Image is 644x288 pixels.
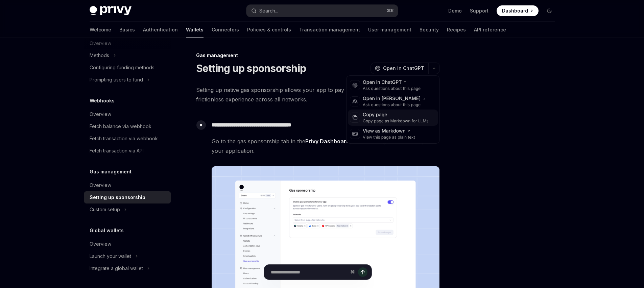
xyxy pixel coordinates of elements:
[420,22,439,38] a: Security
[246,5,398,17] button: Open search
[84,250,171,262] button: Toggle Launch your wallet section
[196,52,440,59] div: Gas management
[90,6,132,16] img: dark logo
[90,206,120,214] div: Custom setup
[212,22,239,38] a: Connectors
[448,7,462,14] a: Demo
[368,22,411,38] a: User management
[90,22,111,38] a: Welcome
[305,138,350,145] a: Privy Dashboard
[90,51,109,59] div: Methods
[363,79,421,86] div: Open in ChatGPT
[84,191,171,203] a: Setting up sponsorship
[363,112,429,118] div: Copy page
[363,102,426,107] div: Ask questions about this page
[90,135,158,143] div: Fetch transaction via webhook
[90,193,145,201] div: Setting up sponsorship
[371,63,428,74] button: Open in ChatGPT
[90,122,151,130] div: Fetch balance via webhook
[186,22,204,38] a: Wallets
[358,267,367,277] button: Send message
[84,145,171,157] a: Fetch transaction via API
[84,179,171,191] a: Overview
[84,203,171,216] button: Toggle Custom setup section
[502,7,528,14] span: Dashboard
[383,65,424,72] span: Open in ChatGPT
[196,85,440,104] span: Setting up native gas sponsorship allows your app to pay for all transaction fees, creating a fri...
[143,22,178,38] a: Authentication
[247,22,291,38] a: Policies & controls
[271,265,348,280] input: Ask a question...
[212,137,439,155] span: Go to the gas sponsorship tab in the , and enable gas sponsorship for your application.
[84,262,171,274] button: Toggle Integrate a global wallet section
[447,22,466,38] a: Recipes
[363,135,415,140] div: View this page as plain text
[363,95,426,102] div: Open in [PERSON_NAME]
[196,62,306,74] h1: Setting up sponsorship
[84,133,171,145] a: Fetch transaction via webhook
[474,22,506,38] a: API reference
[544,5,555,16] button: Toggle dark mode
[84,49,171,62] button: Toggle Methods section
[363,86,421,91] div: Ask questions about this page
[363,118,429,124] div: Copy page as Markdown for LLMs
[90,226,124,235] h5: Global wallets
[90,240,111,248] div: Overview
[84,62,171,74] a: Configuring funding methods
[259,7,278,15] div: Search...
[90,110,111,118] div: Overview
[299,22,360,38] a: Transaction management
[84,108,171,120] a: Overview
[84,74,171,86] button: Toggle Prompting users to fund section
[90,168,132,176] h5: Gas management
[90,181,111,189] div: Overview
[90,264,143,272] div: Integrate a global wallet
[90,76,143,84] div: Prompting users to fund
[90,64,154,72] div: Configuring funding methods
[119,22,135,38] a: Basics
[387,8,394,14] span: ⌘ K
[90,97,115,105] h5: Webhooks
[497,5,539,16] a: Dashboard
[363,128,415,135] div: View as Markdown
[90,252,131,260] div: Launch your wallet
[84,238,171,250] a: Overview
[90,147,144,155] div: Fetch transaction via API
[84,120,171,133] a: Fetch balance via webhook
[470,7,488,14] a: Support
